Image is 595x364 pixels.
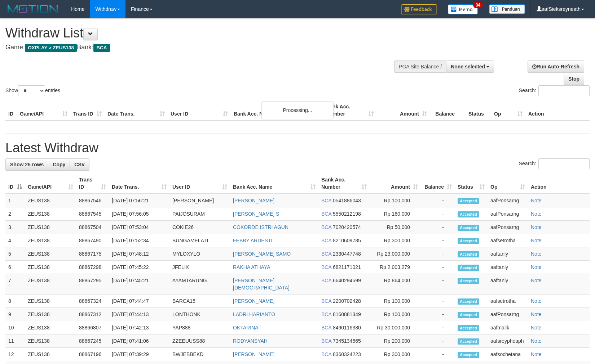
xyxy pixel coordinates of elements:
td: [DATE] 07:56:21 [109,194,169,207]
span: Copy 8160881349 to clipboard [333,311,361,317]
a: Note [531,211,542,217]
span: CSV [74,162,85,167]
span: Copy 8490116380 to clipboard [333,325,361,331]
a: RAKHA ATHAYA [233,264,270,270]
td: aafsetrotha [488,295,528,308]
td: ZEUS138 [25,334,76,348]
td: ZEUS138 [25,247,76,261]
span: Accepted [458,198,479,204]
td: Rp 2,003,279 [370,261,421,274]
th: Bank Acc. Number: activate to sort column ascending [318,173,370,194]
span: OXPLAY > ZEUS138 [25,44,77,52]
th: Trans ID [70,100,105,121]
select: Showentries [18,85,45,96]
a: Note [531,224,542,230]
th: ID: activate to sort column descending [5,173,25,194]
span: BCA [321,325,331,331]
td: AYAMTARUNG [169,274,230,295]
span: Accepted [458,238,479,244]
span: BCA [321,298,331,304]
span: BCA [321,311,331,317]
td: - [421,247,455,261]
td: aafsochetana [488,348,528,361]
span: Accepted [458,338,479,345]
a: Run Auto-Refresh [528,60,584,73]
a: Note [531,338,542,344]
td: ZZEEUUSS88 [169,334,230,348]
td: [PERSON_NAME] [169,194,230,207]
td: - [421,207,455,221]
span: Accepted [458,298,479,305]
a: OKTARINA [233,325,259,331]
span: Copy 8360324223 to clipboard [333,351,361,357]
td: aafsetrotha [488,234,528,247]
h4: Game: Bank: [5,44,389,51]
td: 88867175 [76,247,109,261]
a: Note [531,298,542,304]
th: User ID [168,100,231,121]
td: ZEUS138 [25,295,76,308]
a: [PERSON_NAME] SAMO [233,251,291,257]
span: Copy 7020420574 to clipboard [333,224,361,230]
td: aaftanly [488,261,528,274]
input: Search: [538,85,590,96]
a: COKORDE ISTRI AGUN [233,224,288,230]
td: aafmalik [488,321,528,334]
td: 88866807 [76,321,109,334]
td: [DATE] 07:44:13 [109,308,169,321]
td: - [421,194,455,207]
td: 3 [5,221,25,234]
th: Bank Acc. Name [231,100,323,121]
td: ZEUS138 [25,221,76,234]
a: Copy [48,158,70,171]
span: Copy 2330447748 to clipboard [333,251,361,257]
span: Copy 6640294599 to clipboard [333,278,361,283]
td: PAIJOSURAM [169,207,230,221]
td: 7 [5,274,25,295]
td: 88867295 [76,274,109,295]
td: [DATE] 07:39:29 [109,348,169,361]
td: 88867546 [76,194,109,207]
td: Rp 100,000 [370,295,421,308]
a: Note [531,198,542,203]
th: Status [466,100,491,121]
a: [PERSON_NAME] S [233,211,279,217]
td: ZEUS138 [25,308,76,321]
td: Rp 864,000 [370,274,421,295]
span: Show 25 rows [10,162,44,167]
span: Accepted [458,265,479,271]
th: Balance: activate to sort column ascending [421,173,455,194]
td: [DATE] 07:42:13 [109,321,169,334]
td: - [421,234,455,247]
img: MOTION_logo.png [5,4,60,14]
td: [DATE] 07:44:47 [109,295,169,308]
td: - [421,348,455,361]
td: MYLOXYLO [169,247,230,261]
th: Bank Acc. Name: activate to sort column ascending [230,173,318,194]
span: BCA [321,338,331,344]
a: [PERSON_NAME][DEMOGRAPHIC_DATA] [233,278,290,291]
a: Note [531,311,542,317]
span: Accepted [458,312,479,318]
div: Processing... [261,101,334,119]
td: - [421,295,455,308]
th: Game/API: activate to sort column ascending [25,173,76,194]
span: Copy 6821171021 to clipboard [333,264,361,270]
th: ID [5,100,17,121]
td: aafPonsarng [488,194,528,207]
td: 88867196 [76,348,109,361]
a: [PERSON_NAME] [233,351,274,357]
td: Rp 30,000,000 [370,321,421,334]
th: Amount [376,100,430,121]
td: 88867504 [76,221,109,234]
th: Action [525,100,590,121]
td: YAP888 [169,321,230,334]
a: FEBBY ARDESTI [233,238,272,243]
th: Balance [430,100,466,121]
th: Trans ID: activate to sort column ascending [76,173,109,194]
td: ZEUS138 [25,321,76,334]
td: [DATE] 07:45:22 [109,261,169,274]
span: Accepted [458,211,479,217]
a: Note [531,251,542,257]
td: - [421,261,455,274]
